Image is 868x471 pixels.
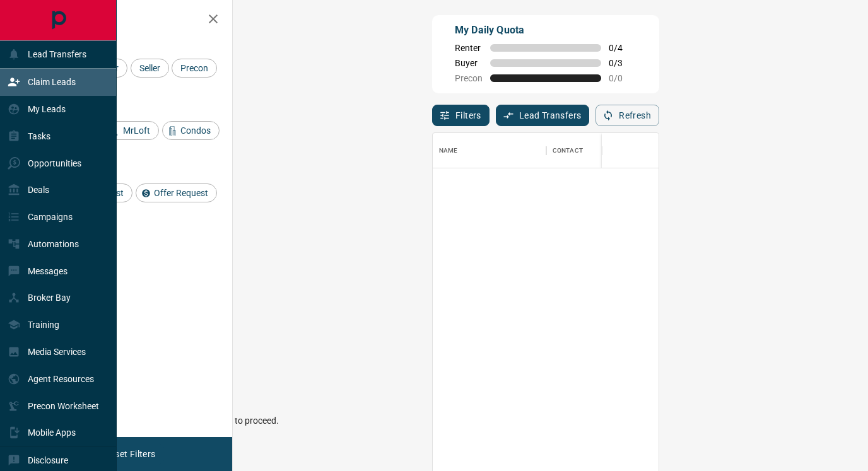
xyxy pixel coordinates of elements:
div: Contact [546,133,647,168]
span: Condos [176,125,215,136]
span: Precon [176,63,213,73]
div: Offer Request [136,183,217,202]
div: Seller [131,59,169,78]
button: Reset Filters [96,443,163,465]
span: MrLoft [119,125,155,136]
div: MrLoft [105,121,159,140]
h2: Filters [40,13,220,28]
span: Seller [135,63,165,73]
div: Name [439,133,458,168]
span: Renter [455,43,483,53]
span: 0 / 4 [609,43,636,53]
span: 0 / 0 [609,73,636,83]
button: Lead Transfers [496,105,590,126]
span: Buyer [455,58,483,68]
span: Precon [455,73,483,83]
div: Condos [162,121,220,140]
div: Name [433,133,546,168]
span: 0 / 3 [609,58,636,68]
span: Offer Request [150,188,213,198]
button: Filters [432,105,490,126]
div: Contact [553,133,583,168]
div: Precon [172,59,217,78]
button: Refresh [595,105,659,126]
p: My Daily Quota [455,23,636,38]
